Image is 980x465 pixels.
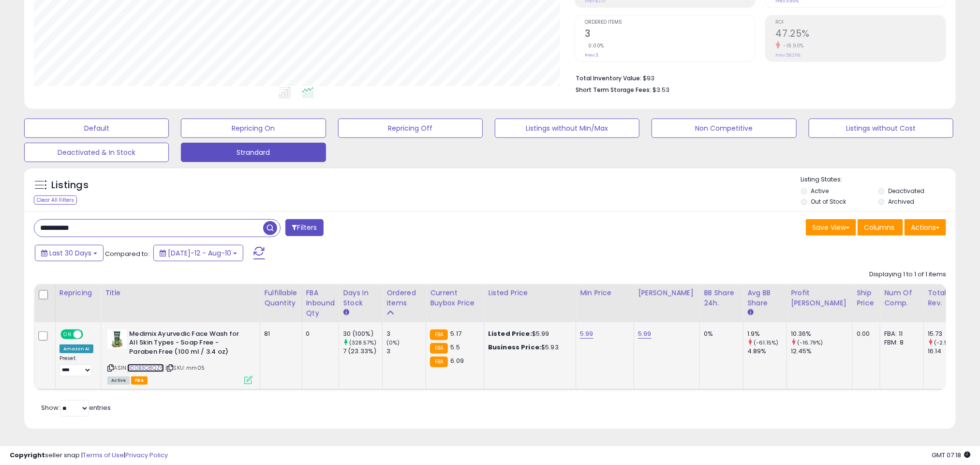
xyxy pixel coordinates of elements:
div: FBA inbound Qty [306,288,335,318]
small: -18.90% [780,42,804,49]
div: 7 (23.33%) [343,347,382,356]
span: OFF [82,330,97,338]
div: 30 (100%) [343,330,382,338]
button: Listings without Min/Max [495,119,639,138]
div: Current Buybox Price [430,288,480,308]
small: Days In Stock. [343,308,349,317]
span: ON [61,330,74,338]
small: (-2.54%) [934,339,958,346]
small: Avg BB Share. [747,308,753,317]
b: Medimix Ayurvedic Face Wash for All Skin Types - Soap Free - Paraben Free (100 ml / 3.4 oz) [129,330,247,359]
div: Repricing [59,288,97,298]
div: 3 [386,330,426,338]
a: B00B3Q8QZ6 [127,364,164,372]
span: Columns [864,223,894,232]
div: 0 [306,330,332,338]
div: [PERSON_NAME] [638,288,696,298]
b: Listed Price: [488,329,532,338]
div: Title [105,288,256,298]
div: seller snap | | [10,451,168,460]
div: Listed Price [488,288,572,298]
span: [DATE]-12 - Aug-10 [168,248,231,258]
div: 15.73 [928,330,967,338]
span: Compared to: [105,249,149,258]
div: Num of Comp. [884,288,920,308]
label: Out of Stock [811,197,846,206]
small: (-61.15%) [754,339,778,346]
b: Short Term Storage Fees: [576,86,652,94]
div: 3 [386,347,426,356]
div: Min Price [580,288,630,298]
span: | SKU: mm05 [165,364,205,372]
b: Business Price: [488,343,541,352]
div: Fulfillable Quantity [264,288,297,308]
div: 0.00 [857,330,873,338]
small: Prev: 58.26% [776,52,801,58]
small: (0%) [386,339,400,346]
small: FBA [430,343,448,354]
div: Clear All Filters [34,195,77,205]
div: $5.99 [488,330,568,338]
div: Preset: [59,355,93,376]
div: FBM: 8 [884,338,916,347]
b: Total Inventory Value: [576,74,642,82]
div: 81 [264,330,294,338]
div: Ship Price [857,288,876,308]
span: FBA [131,376,148,385]
button: Deactivated & In Stock [24,143,169,162]
button: Non Competitive [652,119,796,138]
strong: Copyright [10,450,45,460]
div: FBA: 11 [884,330,916,338]
small: (-16.79%) [797,339,823,346]
span: Last 30 Days [49,248,91,258]
div: Ordered Items [386,288,422,308]
li: $93 [576,72,939,83]
span: 5.17 [450,329,461,338]
small: FBA [430,357,448,367]
button: Default [24,119,169,138]
small: Prev: 3 [585,52,599,58]
button: Strandard [181,143,326,162]
p: Listing States: [801,175,956,184]
span: 2025-09-10 07:18 GMT [932,450,970,460]
div: Displaying 1 to 1 of 1 items [869,270,946,279]
div: Avg BB Share [747,288,783,308]
div: Profit [PERSON_NAME] [791,288,848,308]
a: 5.99 [580,329,594,339]
div: $5.93 [488,343,568,352]
label: Active [811,187,829,195]
div: 0% [704,330,736,338]
div: 1.9% [747,330,787,338]
small: (328.57%) [349,339,376,346]
div: 4.89% [747,347,787,356]
div: 10.36% [791,330,852,338]
button: Last 30 Days [35,245,104,261]
span: Ordered Items [585,20,755,25]
h5: Listings [51,179,89,192]
span: Show: entries [41,403,111,412]
div: ASIN: [107,330,252,383]
a: 5.99 [638,329,652,339]
span: 6.09 [450,356,464,365]
div: 16.14 [928,347,967,356]
img: 41GsqqZMPPL._SL40_.jpg [107,330,127,349]
label: Archived [888,197,914,206]
button: Actions [905,219,946,236]
a: Terms of Use [83,450,124,460]
button: Repricing On [181,119,326,138]
div: BB Share 24h. [704,288,739,308]
button: Save View [806,219,856,236]
span: 5.5 [450,343,460,352]
small: FBA [430,330,448,340]
button: Listings without Cost [809,119,953,138]
button: Repricing Off [338,119,483,138]
label: Deactivated [888,187,924,195]
span: ROI [776,20,946,25]
span: $3.53 [653,85,670,94]
div: Amazon AI [59,345,93,353]
a: Privacy Policy [125,450,168,460]
span: All listings currently available for purchase on Amazon [107,376,130,385]
div: 12.45% [791,347,852,356]
button: [DATE]-12 - Aug-10 [153,245,243,261]
button: Filters [285,219,323,236]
